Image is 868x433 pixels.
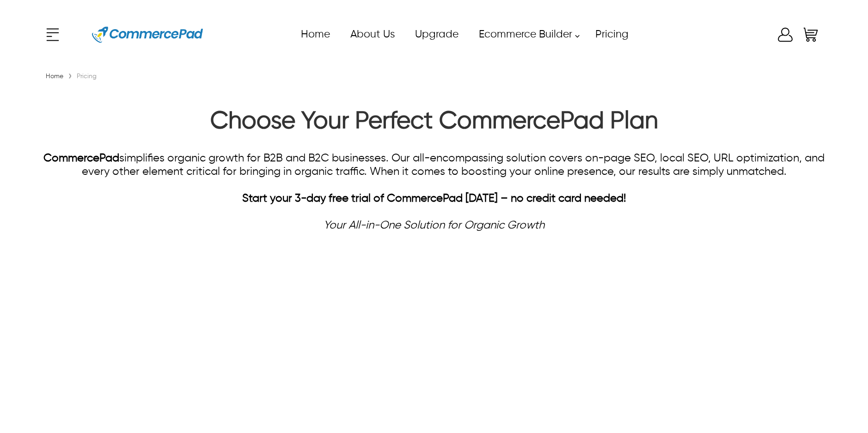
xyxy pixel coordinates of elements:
em: Your All-in-One Solution for Organic Growth [324,220,544,231]
a: Home [43,73,66,80]
h1: Choose Your Perfect CommercePad Plan [43,107,825,141]
div: simplifies organic growth for B2B and B2C businesses. Our all-encompassing solution covers on-pag... [43,152,825,192]
a: Website Logo for Commerce Pad [85,14,210,56]
a: Shopping Cart [801,25,820,44]
a: Ecommerce Builder [468,24,585,45]
img: Website Logo for Commerce Pad [92,14,203,56]
a: About Us [340,24,404,45]
a: Upgrade [404,24,468,45]
a: Pricing [585,24,638,45]
a: Home [290,24,340,45]
a: CommercePad [43,153,119,164]
div: Pricing [74,72,99,81]
span: › [68,70,72,83]
strong: Start your 3-day free trial of CommercePad [DATE] – no credit card needed! [242,193,626,204]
